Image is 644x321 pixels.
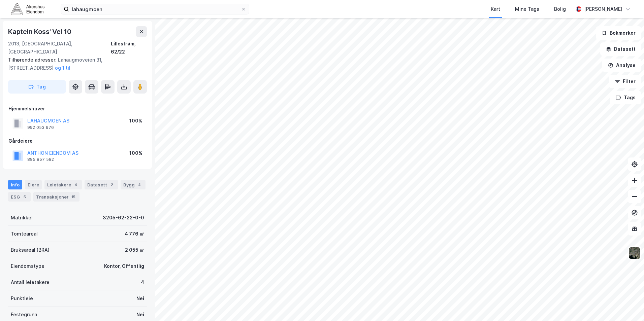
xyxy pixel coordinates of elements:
button: Tags [610,91,641,104]
div: Eiere [25,180,42,189]
div: Festegrunn [11,311,37,319]
button: Datasett [600,42,641,56]
div: Tomteareal [11,230,38,238]
span: Tilhørende adresser: [8,57,58,63]
button: Tag [8,80,66,94]
div: Kontor, Offentlig [104,262,144,270]
div: Matrikkel [11,214,33,222]
div: Lillestrøm, 62/22 [111,40,147,56]
div: 4 776 ㎡ [125,230,144,238]
iframe: Chat Widget [610,289,644,321]
div: Bygg [121,180,146,189]
div: Gårdeiere [8,137,147,145]
div: 992 053 976 [27,125,54,130]
div: Mine Tags [515,5,539,13]
div: Datasett [85,180,118,189]
button: Filter [609,75,641,88]
div: Leietakere [44,180,82,189]
div: Antall leietakere [11,278,50,286]
div: 15 [70,193,77,200]
div: 2 055 ㎡ [125,246,144,254]
div: 2013, [GEOGRAPHIC_DATA], [GEOGRAPHIC_DATA] [8,40,111,56]
div: 100% [129,149,142,157]
div: Punktleie [11,294,33,302]
img: akershus-eiendom-logo.9091f326c980b4bce74ccdd9f866810c.svg [11,3,44,15]
input: Søk på adresse, matrikkel, gårdeiere, leietakere eller personer [69,4,241,14]
div: 3205-62-22-0-0 [103,214,144,222]
div: Eiendomstype [11,262,44,270]
div: Kart [491,5,500,13]
button: Bokmerker [596,26,641,40]
div: Nei [136,311,144,319]
div: 885 857 582 [27,157,54,162]
div: Transaksjoner [33,192,79,202]
img: 9k= [628,247,641,259]
div: Kontrollprogram for chat [610,289,644,321]
div: Bolig [554,5,566,13]
div: 4 [72,181,79,188]
div: 4 [136,181,143,188]
div: ESG [8,192,31,202]
div: Hjemmelshaver [8,105,147,113]
button: Analyse [602,59,641,72]
div: [PERSON_NAME] [584,5,622,13]
div: Lahaugmoveien 31, [STREET_ADDRESS] [8,56,141,72]
div: 100% [129,117,142,125]
div: 4 [141,278,144,286]
div: 5 [21,193,28,200]
div: Info [8,180,22,189]
div: 2 [108,181,115,188]
div: Bruksareal (BRA) [11,246,50,254]
div: Nei [136,294,144,302]
div: Kaptein Koss' Vei 10 [8,26,73,37]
